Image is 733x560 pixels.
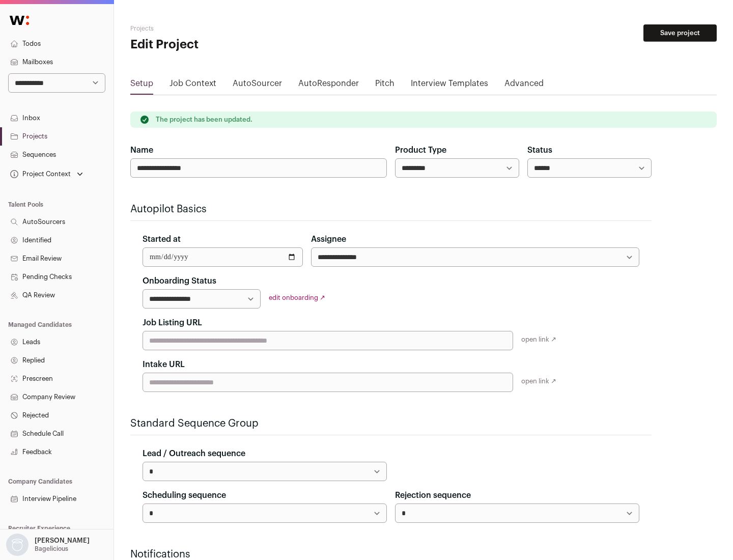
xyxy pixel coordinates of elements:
label: Scheduling sequence [143,489,226,501]
h2: Projects [130,24,326,33]
a: edit onboarding ↗ [269,294,325,301]
img: nopic.png [6,534,29,556]
label: Started at [143,233,181,245]
label: Name [130,144,153,156]
button: Save project [643,24,717,42]
a: Setup [130,77,153,94]
a: Job Context [170,77,216,94]
label: Rejection sequence [395,489,471,501]
label: Onboarding Status [143,275,216,287]
label: Product Type [395,144,446,156]
a: AutoResponder [298,77,359,94]
h2: Standard Sequence Group [130,416,652,431]
p: The project has been updated. [156,116,252,124]
a: AutoSourcer [233,77,282,94]
p: [PERSON_NAME] [35,537,90,545]
label: Job Listing URL [143,317,202,329]
h2: Autopilot Basics [130,202,652,216]
a: Advanced [504,77,544,94]
h1: Edit Project [130,37,326,53]
div: Project Context [8,170,71,178]
label: Lead / Outreach sequence [143,447,245,460]
button: Open dropdown [4,534,92,556]
img: Wellfound [4,10,35,31]
a: Interview Templates [411,77,488,94]
a: Pitch [375,77,394,94]
label: Intake URL [143,358,185,371]
label: Assignee [311,233,346,245]
button: Open dropdown [8,167,85,181]
label: Status [527,144,552,156]
p: Bagelicious [35,545,68,553]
